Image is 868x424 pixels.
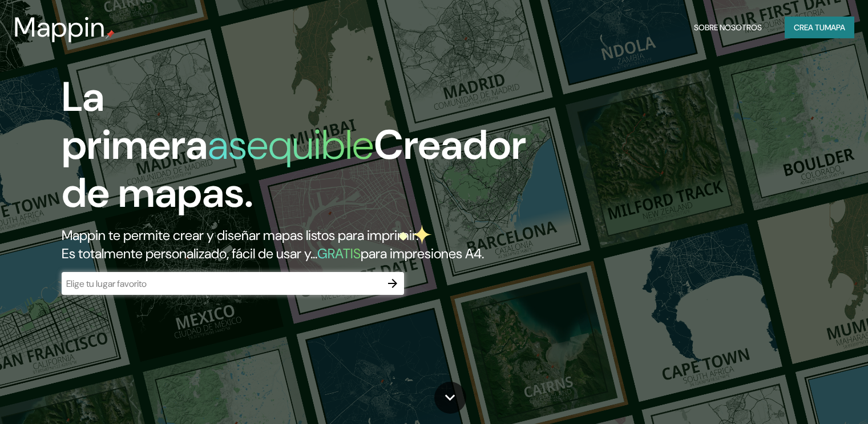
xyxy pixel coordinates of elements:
[794,22,825,33] font: Crea tu
[208,118,374,171] font: asequible
[689,17,766,38] button: Sobre nosotros
[106,30,115,39] img: pin de mapeo
[62,226,418,244] font: Mappin te permite crear y diseñar mapas listos para imprimir.
[62,118,526,219] font: Creador de mapas.
[785,17,854,38] button: Crea tumapa
[14,9,106,45] font: Mappin
[361,245,484,262] font: para impresiones A4.
[62,70,208,171] font: La primera
[825,22,845,33] font: mapa
[62,245,317,262] font: Es totalmente personalizado, fácil de usar y...
[317,245,361,262] font: GRATIS
[62,277,381,290] input: Elige tu lugar favorito
[694,22,762,33] font: Sobre nosotros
